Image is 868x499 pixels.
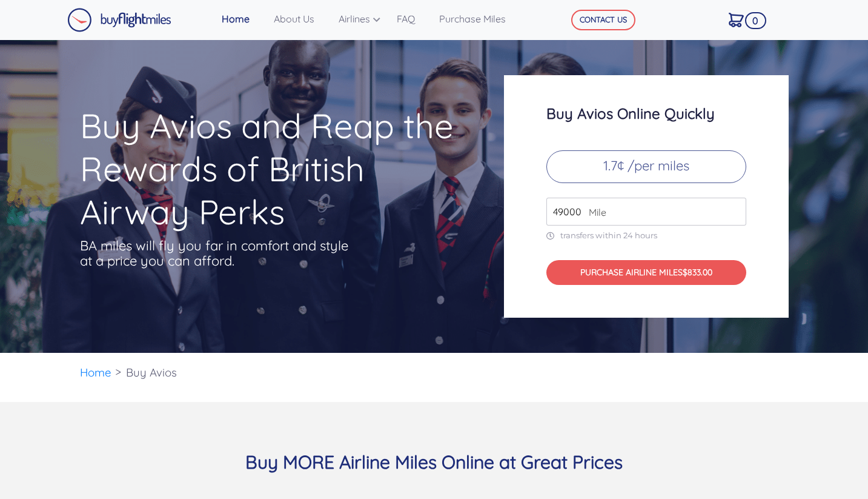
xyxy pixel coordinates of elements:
a: Home [80,365,111,380]
img: Cart [729,13,744,27]
h3: Buy MORE Airline Miles Online at Great Prices [80,450,789,474]
p: BA miles will fly you far in comfort and style at a price you can afford. [80,238,353,269]
a: Home [217,7,269,31]
button: CONTACT US [571,10,635,30]
a: About Us [269,7,334,31]
h1: Buy Avios and Reap the Rewards of British Airway Perks [80,104,457,233]
img: Buy Flight Miles Logo [67,8,171,32]
a: 0 [724,7,761,32]
span: 0 [745,12,767,29]
a: Airlines [334,7,392,31]
span: $833.00 [683,267,712,278]
a: Purchase Miles [434,7,525,31]
h3: Buy Avios Online Quickly [546,105,746,121]
p: transfers within 24 hours [546,230,746,241]
a: FAQ [392,7,434,31]
span: Mile [583,205,606,219]
p: 1.7¢ /per miles [546,150,746,183]
a: Buy Flight Miles Logo [67,5,171,35]
button: PURCHASE AIRLINE MILES$833.00 [546,260,746,285]
li: Buy Avios [120,353,183,392]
